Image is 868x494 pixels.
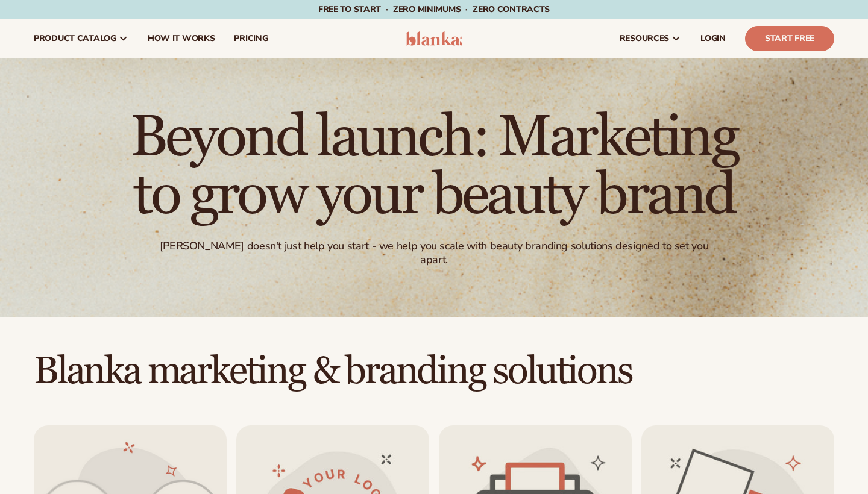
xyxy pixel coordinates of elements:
h1: Beyond launch: Marketing to grow your beauty brand [102,109,766,225]
a: resources [610,19,691,58]
img: logo [406,31,463,46]
a: product catalog [24,19,138,58]
span: LOGIN [700,34,726,43]
a: Start Free [745,26,834,51]
div: [PERSON_NAME] doesn't just help you start - we help you scale with beauty branding solutions desi... [151,239,717,267]
span: Free to start · ZERO minimums · ZERO contracts [318,4,550,15]
a: How It Works [138,19,225,58]
span: resources [620,34,669,43]
span: product catalog [34,34,116,43]
span: pricing [234,34,268,43]
a: LOGIN [691,19,735,58]
span: How It Works [148,34,215,43]
a: pricing [224,19,277,58]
